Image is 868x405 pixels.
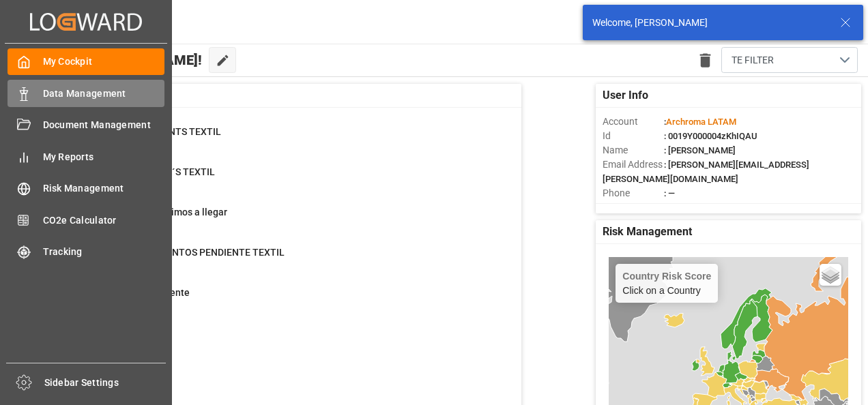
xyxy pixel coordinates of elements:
[721,47,858,73] button: open menu
[603,160,809,184] span: : [PERSON_NAME][EMAIL_ADDRESS][PERSON_NAME][DOMAIN_NAME]
[664,202,698,213] span: : Shipper
[8,112,164,138] a: Document Management
[8,207,164,233] a: CO2e Calculator
[666,117,736,127] span: Archroma LATAM
[8,175,164,202] a: Risk Management
[69,165,504,194] a: 55CAMBIO DE ETA´S TEXTILContainer Schema
[622,271,711,282] h4: Country Risk Score
[603,87,648,104] span: User Info
[8,48,164,75] a: My Cockpit
[8,239,164,265] a: Tracking
[43,118,165,132] span: Document Management
[69,205,504,234] a: 76En transito proximos a llegarContainer Schema
[664,117,736,127] span: :
[43,150,165,164] span: My Reports
[103,247,285,258] span: ENVIO DOCUMENTOS PENDIENTE TEXTIL
[43,213,165,228] span: CO2e Calculator
[603,157,664,172] span: Email Address
[603,143,664,157] span: Name
[69,245,504,274] a: 9ENVIO DOCUMENTOS PENDIENTE TEXTILPurchase Orders
[8,80,164,106] a: Data Management
[43,55,165,69] span: My Cockpit
[43,181,165,196] span: Risk Management
[603,115,664,129] span: Account
[603,200,664,215] span: Account Type
[603,224,692,240] span: Risk Management
[622,271,711,296] div: Click on a Country
[732,53,774,67] span: TE FILTER
[603,186,664,200] span: Phone
[43,87,165,101] span: Data Management
[664,188,675,198] span: : —
[44,376,167,390] span: Sidebar Settings
[43,245,165,259] span: Tracking
[8,143,164,170] a: My Reports
[820,264,841,286] a: Layers
[69,125,504,153] a: 112TRANSSHIPMENTS TEXTILContainer Schema
[664,131,757,141] span: : 0019Y000004zKhIQAU
[603,129,664,143] span: Id
[592,16,827,30] div: Welcome, [PERSON_NAME]
[664,145,736,155] span: : [PERSON_NAME]
[69,286,504,314] a: 533Textil PO PendientePurchase Orders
